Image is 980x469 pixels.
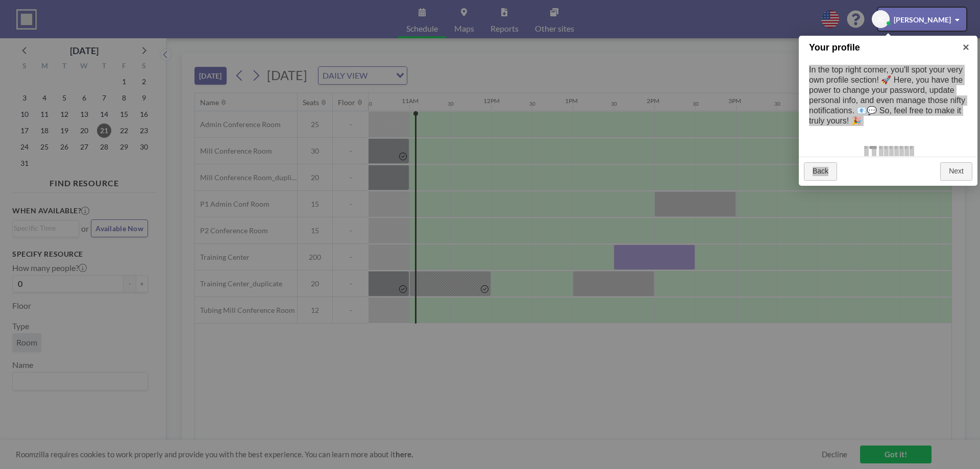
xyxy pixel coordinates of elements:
h1: Your profile [809,41,951,55]
a: Next [940,162,972,181]
a: Back [804,162,837,181]
div: In the top right corner, you'll spot your very own profile section! 🚀 Here, you have the power to... [799,55,977,136]
span: JC [877,15,885,24]
a: × [954,36,977,59]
